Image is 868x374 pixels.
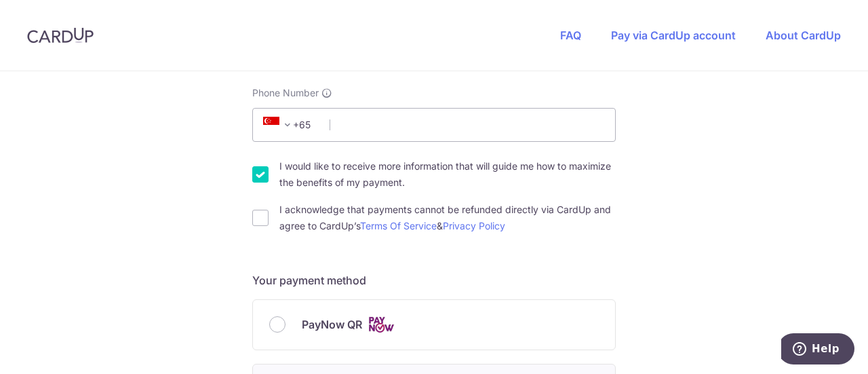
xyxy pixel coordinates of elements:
span: Phone Number [252,86,319,100]
h5: Your payment method [252,272,616,288]
a: Pay via CardUp account [611,29,736,42]
label: I would like to receive more information that will guide me how to maximize the benefits of my pa... [279,158,616,191]
img: CardUp [27,27,94,43]
label: I acknowledge that payments cannot be refunded directly via CardUp and agree to CardUp’s & [279,202,616,234]
div: PayNow QR Cards logo [269,316,599,333]
span: +65 [259,117,320,133]
img: Cards logo [368,316,395,333]
a: Terms Of Service [360,220,437,231]
a: Privacy Policy [443,220,505,231]
span: +65 [263,117,296,133]
a: FAQ [560,29,581,42]
a: About CardUp [766,29,841,42]
iframe: Opens a widget where you can find more information [781,333,854,367]
span: PayNow QR [302,316,362,333]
